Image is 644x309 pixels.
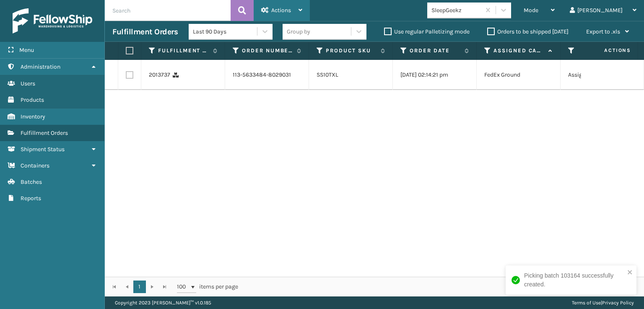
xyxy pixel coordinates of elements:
label: Order Date [410,47,460,54]
img: logo [13,8,92,33]
span: Shipment Status [21,146,65,153]
div: Group by [287,27,310,36]
span: Export to .xls [586,28,620,35]
td: 113-5633484-8029031 [225,60,309,90]
div: Last 90 Days [193,27,258,36]
span: Menu [19,46,34,54]
p: Copyright 2023 [PERSON_NAME]™ v 1.0.185 [115,296,211,309]
span: Products [21,96,44,103]
a: 2013737 [149,71,170,79]
span: Batches [21,178,42,185]
td: [DATE] 02:14:21 pm [393,60,477,90]
label: Fulfillment Order Id [158,47,209,54]
span: items per page [177,281,238,293]
label: Order Number [242,47,293,54]
h3: Fulfillment Orders [112,27,178,37]
span: Containers [21,162,49,169]
button: close [627,269,633,277]
span: Fulfillment Orders [21,129,68,136]
div: 1 - 1 of 1 items [250,283,635,291]
span: Actions [578,44,636,57]
label: Product SKU [326,47,377,54]
span: Actions [271,7,291,14]
label: Orders to be shipped [DATE] [487,28,569,35]
a: 1 [133,281,146,293]
span: Administration [21,63,60,70]
td: FedEx Ground [477,60,561,90]
label: Assigned Carrier Service [493,47,544,54]
div: Picking batch 103164 successfully created. [524,271,625,289]
span: 100 [177,283,190,291]
span: Users [21,80,35,87]
div: SleepGeekz [431,6,481,15]
a: SS10TXL [317,71,338,78]
span: Inventory [21,113,45,120]
span: Reports [21,195,41,202]
span: Mode [524,7,538,14]
label: Use regular Palletizing mode [384,28,470,35]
